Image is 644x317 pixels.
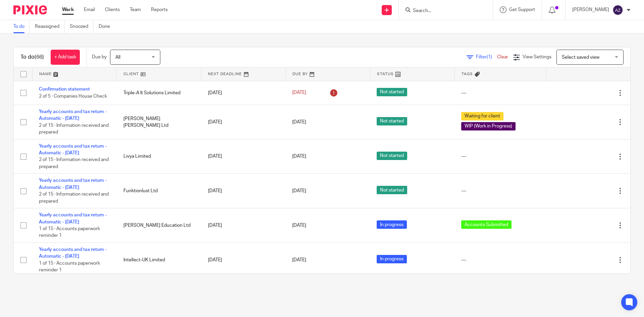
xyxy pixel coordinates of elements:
[377,255,407,263] span: In progress
[62,6,74,13] a: Work
[292,120,306,124] span: [DATE]
[201,105,286,139] td: [DATE]
[476,55,497,59] span: Filter
[115,55,120,60] span: All
[117,208,201,243] td: [PERSON_NAME] Education Ltd
[35,54,44,60] span: (66)
[201,243,286,277] td: [DATE]
[487,55,492,59] span: (1)
[461,122,516,130] span: WIP (Work in Progress)
[562,55,599,60] span: Select saved view
[497,55,508,59] a: Clear
[377,88,407,96] span: Not started
[39,158,109,169] span: 2 of 15 · Information received and prepared
[39,261,100,273] span: 1 of 15 · Accounts paperwork reminder 1
[84,6,95,13] a: Email
[523,55,551,59] span: View Settings
[201,81,286,105] td: [DATE]
[201,139,286,174] td: [DATE]
[117,243,201,277] td: Intellect-UK Limited
[39,226,100,238] span: 1 of 15 · Accounts paperwork reminder 1
[51,50,80,65] a: + Add task
[461,112,503,120] span: Waiting for client
[99,20,115,33] a: Done
[39,192,109,204] span: 2 of 15 · Information received and prepared
[39,178,107,190] a: Yearly accounts and tax return - Automatic - [DATE]
[20,54,44,61] h1: To do
[377,186,407,194] span: Not started
[70,20,94,33] a: Snoozed
[39,94,107,99] span: 2 of 5 · Companies House Check
[117,105,201,139] td: [PERSON_NAME] [PERSON_NAME] Ltd
[151,6,168,13] a: Reports
[39,144,107,155] a: Yearly accounts and tax return - Automatic - [DATE]
[13,5,47,14] img: Pixie
[461,220,512,229] span: Accounts Submitted
[377,152,407,160] span: Not started
[105,6,120,13] a: Clients
[117,174,201,208] td: Funktionlust Ltd
[292,91,306,95] span: [DATE]
[39,109,107,121] a: Yearly accounts and tax return - Automatic - [DATE]
[292,258,306,262] span: [DATE]
[292,189,306,193] span: [DATE]
[461,188,539,194] div: ---
[509,7,535,12] span: Get Support
[461,90,539,96] div: ---
[39,213,107,224] a: Yearly accounts and tax return - Automatic - [DATE]
[130,6,141,13] a: Team
[612,5,623,15] img: svg%3E
[377,117,407,125] span: Not started
[461,153,539,160] div: ---
[292,223,306,228] span: [DATE]
[201,208,286,243] td: [DATE]
[92,54,107,60] p: Due by
[572,6,609,13] p: [PERSON_NAME]
[412,8,473,14] input: Search
[292,154,306,159] span: [DATE]
[39,123,109,135] span: 2 of 15 · Information received and prepared
[117,81,201,105] td: Triple-A It Solutions Limited
[377,220,407,229] span: In progress
[13,20,30,33] a: To do
[461,257,539,263] div: ---
[39,247,107,259] a: Yearly accounts and tax return - Automatic - [DATE]
[39,87,90,92] a: Confirmation statement
[201,174,286,208] td: [DATE]
[462,72,473,76] span: Tags
[35,20,65,33] a: Reassigned
[117,139,201,174] td: Livya Limited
